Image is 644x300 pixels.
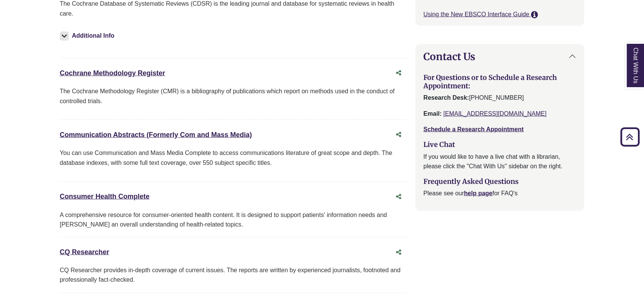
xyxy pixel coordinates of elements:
p: The Cochrane Methodology Register (CMR) is a bibliography of publications which report on methods... [60,86,406,106]
strong: Research Desk: [423,94,469,101]
a: Schedule a Research Appointment [423,126,523,132]
strong: Email: [423,110,442,117]
button: Contact Us [416,45,584,69]
p: If you would like to have a live chat with a librarian, please click the "Chat With Us" sidebar o... [423,152,576,171]
p: [PHONE_NUMBER] [423,93,576,103]
a: Cochrane Methodology Register [60,69,165,77]
a: Communication Abstracts (Formerly Com and Mass Media) [60,131,252,139]
a: [EMAIL_ADDRESS][DOMAIN_NAME] [444,110,547,117]
button: Share this database [391,245,406,260]
button: Share this database [391,66,406,80]
button: Additional Info [60,30,117,41]
a: Back to Top [618,132,642,142]
a: CQ Researcher [60,248,109,256]
h3: For Questions or to Schedule a Research Appointment: [423,73,576,90]
h3: Live Chat [423,140,576,149]
p: You can use Communication and Mass Media Complete to access communications literature of great sc... [60,148,406,168]
a: help page [464,190,493,196]
p: Please see our for FAQ's [423,188,576,198]
a: Using the New EBSCO Interface Guide [423,11,531,18]
button: Share this database [391,128,406,142]
div: A comprehensive resource for consumer-oriented health content. It is designed to support patients... [60,210,406,230]
div: CQ Researcher provides in-depth coverage of current issues. The reports are written by experience... [60,266,406,285]
h3: Frequently Asked Questions [423,177,576,186]
a: Consumer Health Complete [60,193,149,200]
button: Share this database [391,190,406,204]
